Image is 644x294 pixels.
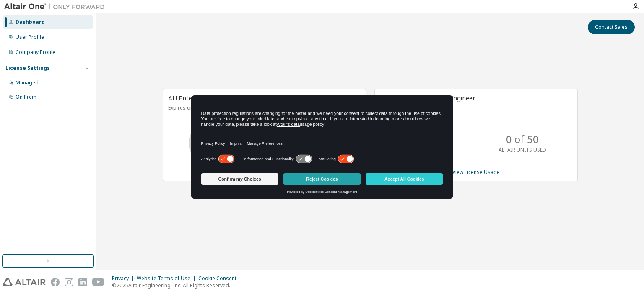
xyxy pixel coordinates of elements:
div: Cookie Consent [198,275,241,282]
div: On Prem [16,94,36,100]
div: License Settings [5,65,50,72]
p: Expires on [DATE] UTC [168,104,358,111]
img: linkedin.svg [78,278,87,286]
div: User Profile [16,34,44,41]
p: © 2025 Altair Engineering, Inc. All Rights Reserved. [112,282,241,289]
div: Privacy [112,275,137,282]
div: Managed [16,79,39,86]
img: youtube.svg [92,278,104,286]
div: Company Profile [16,49,55,56]
img: altair_logo.svg [3,278,46,286]
span: AU Electronic Designer/Engineer [380,94,475,102]
span: AU Enterprise Suite [168,94,225,102]
img: instagram.svg [65,278,73,286]
p: Expires on [DATE] UTC [380,104,570,111]
p: 0 of 50 [506,132,539,146]
button: Contact Sales [588,20,635,34]
img: Altair One [4,3,109,11]
div: Dashboard [16,19,45,26]
div: Website Terms of Use [137,275,198,282]
a: View License Usage [452,169,500,176]
img: facebook.svg [51,278,60,286]
p: ALTAIR UNITS USED [499,146,546,153]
